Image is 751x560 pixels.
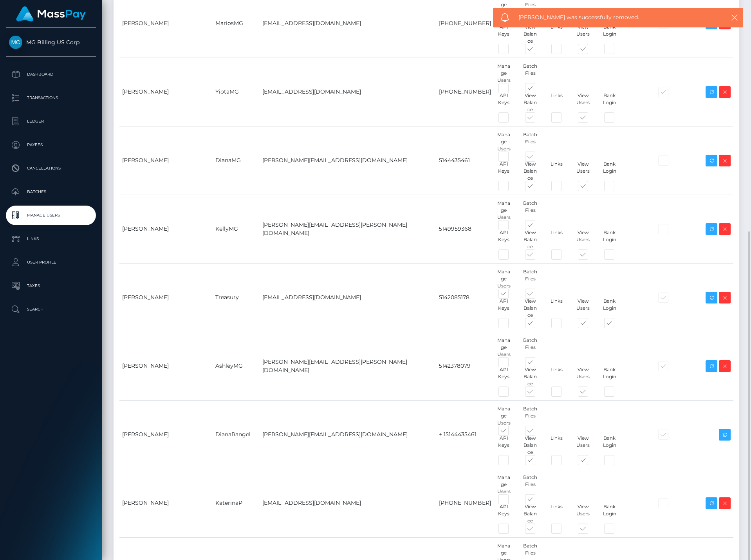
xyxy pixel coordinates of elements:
p: Manage Users [9,210,93,221]
div: Manage Users [491,200,517,221]
div: View Balance [517,161,544,182]
div: Bank Login [596,229,623,250]
a: Cancellations [6,159,96,178]
div: Links [543,435,570,456]
p: Taxes [9,280,93,292]
div: Links [543,366,570,387]
div: Links [543,161,570,182]
div: View Users [570,298,597,319]
div: Manage Users [491,474,517,495]
div: Bank Login [596,92,623,113]
p: Batches [9,186,93,198]
div: Batch Files [517,268,544,289]
td: [EMAIL_ADDRESS][DOMAIN_NAME] [260,469,436,537]
div: Manage Users [491,63,517,84]
div: View Users [570,23,597,45]
div: Batch Files [517,63,544,84]
div: View Users [570,92,597,113]
td: 5144435461 [436,126,494,195]
a: Ledger [6,112,96,131]
td: [PERSON_NAME][EMAIL_ADDRESS][DOMAIN_NAME] [260,126,436,195]
td: 5142378079 [436,332,494,400]
div: API Keys [491,92,517,113]
td: KellyMG [213,195,260,263]
span: [PERSON_NAME] was successfully removed. [518,13,711,22]
div: API Keys [491,366,517,387]
div: View Balance [517,366,544,387]
div: Bank Login [596,298,623,319]
div: View Balance [517,23,544,45]
div: Links [543,229,570,250]
p: Cancellations [9,163,93,174]
div: API Keys [491,229,517,250]
img: MassPay Logo [16,6,86,22]
div: Bank Login [596,366,623,387]
div: Batch Files [517,474,544,495]
td: [PERSON_NAME][EMAIL_ADDRESS][DOMAIN_NAME] [260,400,436,469]
td: [PERSON_NAME][EMAIL_ADDRESS][PERSON_NAME][DOMAIN_NAME] [260,332,436,400]
p: Payees [9,139,93,151]
a: Manage Users [6,206,96,225]
div: Batch Files [517,337,544,358]
div: Batch Files [517,405,544,426]
div: Batch Files [517,131,544,152]
td: YiotaMG [213,58,260,126]
a: User Profile [6,253,96,272]
td: KaterinaP [213,469,260,537]
td: 5149959368 [436,195,494,263]
div: View Users [570,503,597,524]
td: 5142085178 [436,263,494,332]
td: [PERSON_NAME][EMAIL_ADDRESS][PERSON_NAME][DOMAIN_NAME] [260,195,436,263]
td: [PERSON_NAME] [119,469,213,537]
p: Transactions [9,92,93,104]
div: Bank Login [596,23,623,45]
p: Dashboard [9,69,93,80]
div: View Balance [517,92,544,113]
td: [EMAIL_ADDRESS][DOMAIN_NAME] [260,263,436,332]
td: [PHONE_NUMBER] [436,58,494,126]
p: Search [9,303,93,315]
div: Batch Files [517,200,544,221]
a: Search [6,300,96,319]
a: Dashboard [6,65,96,84]
div: API Keys [491,503,517,524]
td: [PERSON_NAME] [119,332,213,400]
td: [PERSON_NAME] [119,195,213,263]
div: Manage Users [491,405,517,426]
div: View Balance [517,503,544,524]
div: Links [543,298,570,319]
td: [PERSON_NAME] [119,400,213,469]
td: DianaRangel [213,400,260,469]
div: API Keys [491,435,517,456]
div: Bank Login [596,435,623,456]
td: [PERSON_NAME] [119,126,213,195]
div: Links [543,503,570,524]
div: View Users [570,229,597,250]
a: Batches [6,182,96,202]
td: Treasury [213,263,260,332]
div: View Balance [517,298,544,319]
p: User Profile [9,257,93,268]
td: AshleyMG [213,332,260,400]
div: Links [543,23,570,45]
div: API Keys [491,23,517,45]
div: API Keys [491,298,517,319]
td: + 15144435461 [436,400,494,469]
td: [PERSON_NAME] [119,58,213,126]
a: Taxes [6,276,96,296]
div: View Users [570,366,597,387]
td: [PHONE_NUMBER] [436,469,494,537]
div: Manage Users [491,268,517,289]
td: [EMAIL_ADDRESS][DOMAIN_NAME] [260,58,436,126]
p: Ledger [9,116,93,127]
td: DianaMG [213,126,260,195]
div: View Balance [517,229,544,250]
td: [PERSON_NAME] [119,263,213,332]
a: Links [6,229,96,249]
p: Links [9,233,93,245]
div: Manage Users [491,337,517,358]
a: Payees [6,135,96,155]
div: Bank Login [596,503,623,524]
div: API Keys [491,161,517,182]
img: MG Billing US Corp [9,36,22,49]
